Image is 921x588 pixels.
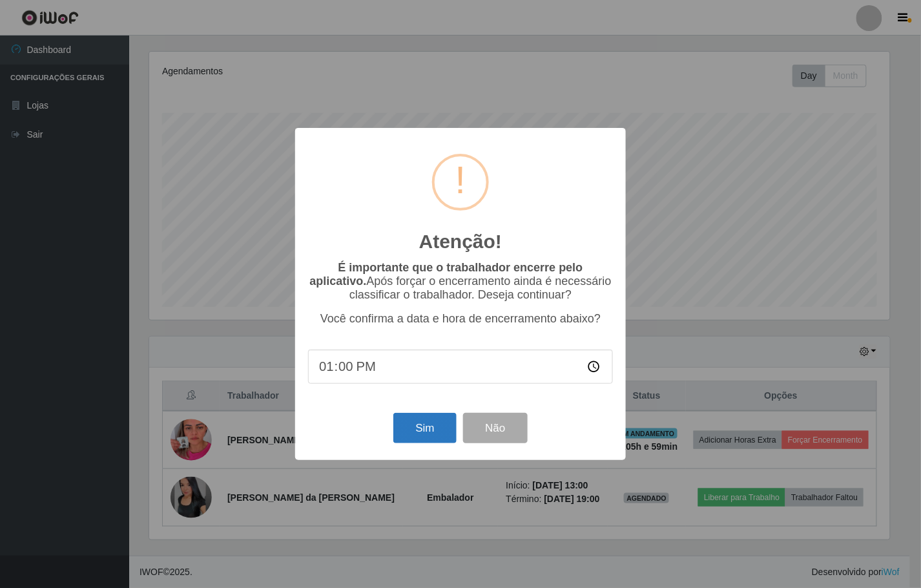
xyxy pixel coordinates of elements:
[393,413,456,443] button: Sim
[308,312,613,326] p: Você confirma a data e hora de encerramento abaixo?
[308,261,613,302] p: Após forçar o encerramento ainda é necessário classificar o trabalhador. Deseja continuar?
[463,413,527,443] button: Não
[309,261,583,288] b: É importante que o trabalhador encerre pelo aplicativo.
[419,230,502,253] h2: Atenção!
